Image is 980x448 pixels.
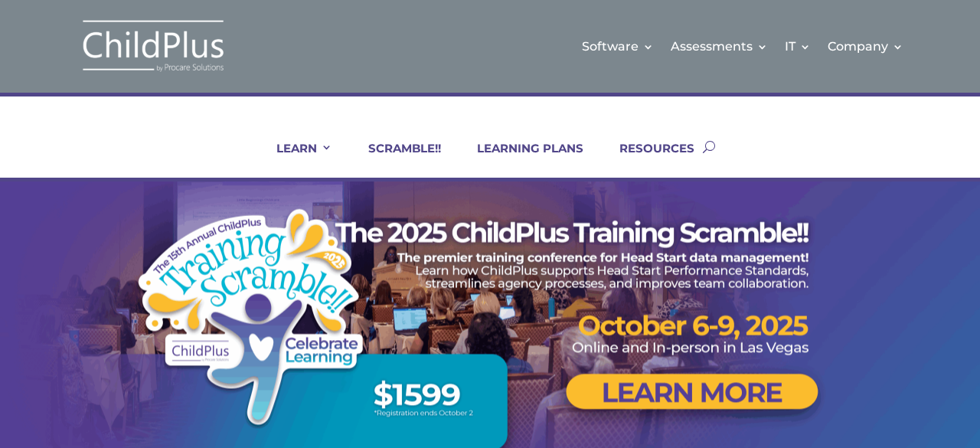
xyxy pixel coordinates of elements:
a: LEARNING PLANS [458,141,583,178]
a: RESOURCES [600,141,694,178]
a: SCRAMBLE!! [349,141,441,178]
a: Assessments [671,15,768,77]
a: Software [582,15,654,77]
a: LEARN [257,141,332,178]
a: Company [828,15,903,77]
a: IT [785,15,811,77]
